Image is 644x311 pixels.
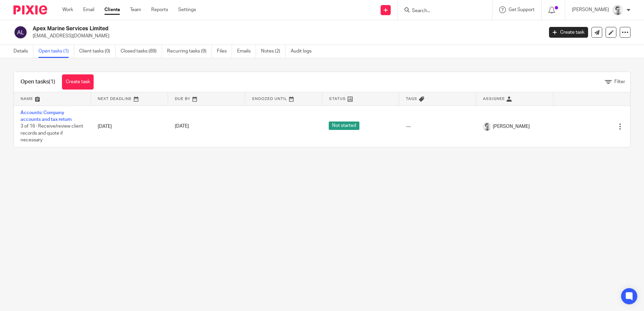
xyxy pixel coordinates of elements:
h1: Open tasks [21,78,55,85]
span: [DATE] [175,124,189,129]
img: Andy_2025.jpg [612,5,623,15]
a: Emails [237,45,256,58]
span: Not started [329,122,359,130]
a: Accounts: Company accounts and tax return [21,110,72,122]
span: (1) [49,79,55,84]
a: Create task [62,74,94,90]
a: Clients [104,6,120,13]
a: Files [217,45,232,58]
a: Details [13,45,33,58]
p: [PERSON_NAME] [572,6,609,13]
a: Team [130,6,141,13]
a: Work [62,6,73,13]
a: Client tasks (0) [79,45,116,58]
span: Tags [406,97,417,101]
span: Snoozed Until [252,97,287,101]
a: Recurring tasks (9) [167,45,212,58]
a: Audit logs [291,45,317,58]
img: Andy_2025.jpg [483,123,491,131]
a: Email [83,6,94,13]
td: [DATE] [91,106,168,147]
img: svg%3E [13,25,28,39]
a: Create task [549,27,588,38]
span: Filter [614,79,625,84]
a: Settings [178,6,196,13]
a: Open tasks (1) [38,45,74,58]
a: Reports [151,6,168,13]
p: [EMAIL_ADDRESS][DOMAIN_NAME] [33,33,539,39]
img: Pixie [13,5,47,14]
input: Search [411,8,472,14]
span: Status [329,97,346,101]
a: Closed tasks (89) [121,45,162,58]
h2: Apex Marine Services Limited [33,25,438,32]
a: Notes (2) [261,45,286,58]
span: [PERSON_NAME] [493,123,530,130]
span: Get Support [509,7,535,12]
span: 3 of 16 · Receive/review client records and quote if necessary [21,124,83,142]
div: --- [406,123,470,130]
